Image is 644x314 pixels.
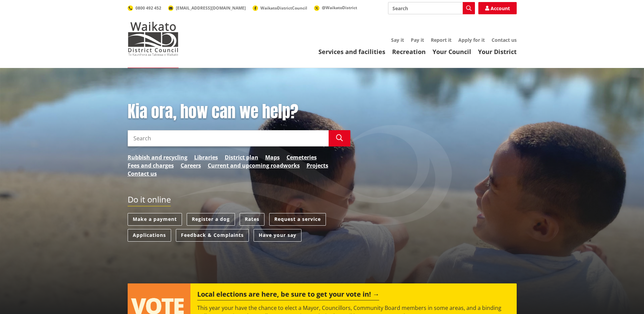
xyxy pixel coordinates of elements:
[187,213,235,226] a: Register a dog
[128,22,179,56] img: Waikato District Council - Te Kaunihera aa Takiwaa o Waikato
[269,213,326,226] a: Request a service
[314,5,357,11] a: @WaikatoDistrict
[194,153,218,161] a: Libraries
[135,5,161,11] span: 0800 492 452
[197,290,379,300] h2: Local elections are here, be sure to get your vote in!
[322,5,357,11] span: @WaikatoDistrict
[128,153,187,161] a: Rubbish and recycling
[253,5,307,11] a: WaikatoDistrictCouncil
[411,37,424,43] a: Pay it
[318,48,385,56] a: Services and facilities
[176,229,249,242] a: Feedback & Complaints
[265,153,280,161] a: Maps
[128,213,182,226] a: Make a payment
[128,161,174,170] a: Fees and charges
[128,102,350,122] h1: Kia ora, how can we help?
[128,229,171,242] a: Applications
[181,161,201,170] a: Careers
[254,229,301,242] a: Have your say
[240,213,264,226] a: Rates
[208,161,300,170] a: Current and upcoming roadworks
[492,37,517,43] a: Contact us
[168,5,246,11] a: [EMAIL_ADDRESS][DOMAIN_NAME]
[128,5,161,11] a: 0800 492 452
[128,130,329,146] input: Search input
[128,170,157,178] a: Contact us
[388,2,475,14] input: Search input
[391,37,404,43] a: Say it
[433,48,471,56] a: Your Council
[478,2,517,14] a: Account
[287,153,317,161] a: Cemeteries
[392,48,426,56] a: Recreation
[260,5,307,11] span: WaikatoDistrictCouncil
[176,5,246,11] span: [EMAIL_ADDRESS][DOMAIN_NAME]
[128,195,171,207] h2: Do it online
[478,48,517,56] a: Your District
[431,37,452,43] a: Report it
[307,161,328,170] a: Projects
[458,37,485,43] a: Apply for it
[225,153,258,161] a: District plan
